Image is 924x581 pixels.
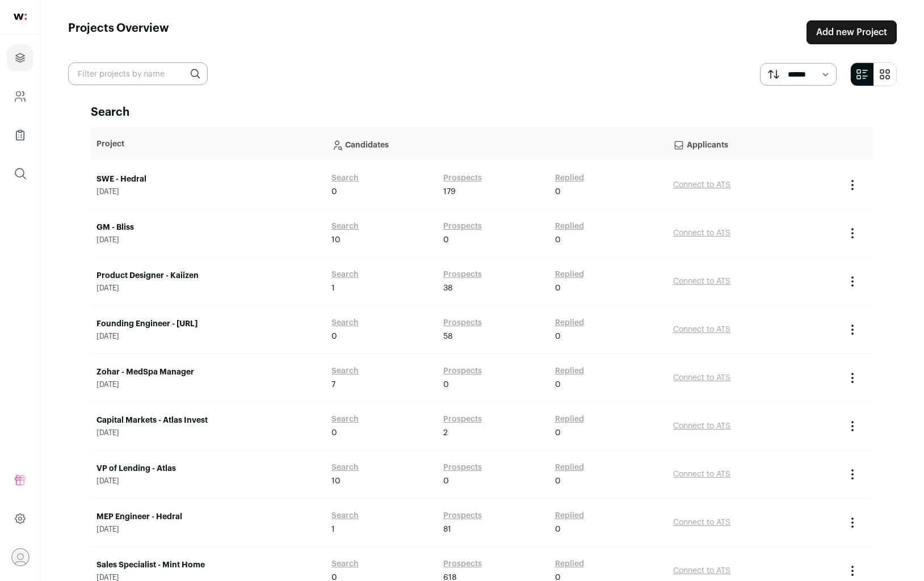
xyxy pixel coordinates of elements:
[443,283,452,294] span: 38
[96,415,320,426] a: Capital Markets - Atlas Invest
[443,462,482,473] a: Prospects
[331,186,337,197] span: 0
[96,187,320,196] span: [DATE]
[7,44,33,71] a: Projects
[443,186,456,197] span: 179
[555,221,584,232] a: Replied
[555,427,561,439] span: 0
[443,475,449,487] span: 0
[846,323,859,336] button: Project Actions
[96,463,320,474] a: VP of Lending - Atlas
[96,270,320,281] a: Product Designer - Kaiizen
[443,234,449,246] span: 0
[673,229,730,237] a: Connect to ATS
[331,133,662,155] p: Candidates
[673,133,834,155] p: Applicants
[96,332,320,341] span: [DATE]
[846,275,859,288] button: Project Actions
[443,221,482,232] a: Prospects
[846,564,859,578] button: Project Actions
[443,510,482,521] a: Prospects
[555,524,561,535] span: 0
[846,371,859,385] button: Project Actions
[443,317,482,329] a: Prospects
[846,516,859,529] button: Project Actions
[846,226,859,240] button: Project Actions
[673,519,730,527] a: Connect to ATS
[68,20,169,44] h1: Projects Overview
[96,367,320,378] a: Zohar - MedSpa Manager
[673,374,730,382] a: Connect to ATS
[331,172,359,184] a: Search
[673,326,730,334] a: Connect to ATS
[331,558,359,570] a: Search
[331,510,359,521] a: Search
[96,525,320,534] span: [DATE]
[555,365,584,377] a: Replied
[443,172,482,184] a: Prospects
[7,83,33,110] a: Company and ATS Settings
[443,414,482,425] a: Prospects
[331,331,337,342] span: 0
[555,234,561,246] span: 0
[331,221,359,232] a: Search
[96,380,320,389] span: [DATE]
[96,428,320,437] span: [DATE]
[331,462,359,473] a: Search
[331,414,359,425] a: Search
[96,477,320,486] span: [DATE]
[96,318,320,330] a: Founding Engineer - [URL]
[96,138,320,150] p: Project
[96,284,320,293] span: [DATE]
[96,174,320,185] a: SWE - Hedral
[14,14,27,20] img: wellfound-shorthand-0d5821cbd27db2630d0214b213865d53afaa358527fdda9d0ea32b1df1b89c2c.svg
[555,186,561,197] span: 0
[555,317,584,329] a: Replied
[96,222,320,233] a: GM - Bliss
[673,277,730,285] a: Connect to ATS
[331,283,335,294] span: 1
[673,181,730,189] a: Connect to ATS
[555,379,561,390] span: 0
[673,422,730,430] a: Connect to ATS
[331,524,335,535] span: 1
[331,379,335,390] span: 7
[443,558,482,570] a: Prospects
[555,475,561,487] span: 0
[443,524,451,535] span: 81
[443,269,482,280] a: Prospects
[331,475,341,487] span: 10
[331,234,341,246] span: 10
[331,317,359,329] a: Search
[846,468,859,481] button: Project Actions
[846,178,859,192] button: Project Actions
[443,331,452,342] span: 58
[331,427,337,439] span: 0
[331,365,359,377] a: Search
[673,470,730,478] a: Connect to ATS
[96,559,320,571] a: Sales Specialist - Mint Home
[91,104,874,120] h2: Search
[96,235,320,245] span: [DATE]
[673,567,730,575] a: Connect to ATS
[846,419,859,433] button: Project Actions
[443,427,448,439] span: 2
[443,379,449,390] span: 0
[555,558,584,570] a: Replied
[555,269,584,280] a: Replied
[555,414,584,425] a: Replied
[443,365,482,377] a: Prospects
[555,510,584,521] a: Replied
[555,331,561,342] span: 0
[7,121,33,149] a: Company Lists
[807,20,897,44] a: Add new Project
[555,172,584,184] a: Replied
[11,548,30,566] button: Open dropdown
[68,62,208,85] input: Filter projects by name
[96,511,320,523] a: MEP Engineer - Hedral
[555,462,584,473] a: Replied
[331,269,359,280] a: Search
[555,283,561,294] span: 0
